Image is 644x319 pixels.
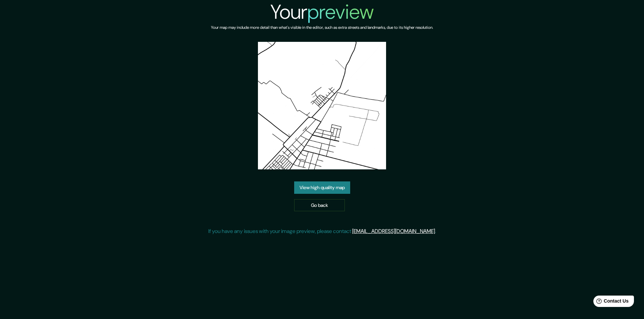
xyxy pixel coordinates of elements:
a: View high quality map [294,181,350,194]
a: Go back [294,199,345,212]
a: [EMAIL_ADDRESS][DOMAIN_NAME] [352,228,435,235]
h6: Your map may include more detail than what's visible in the editor, such as extra streets and lan... [211,24,433,31]
p: If you have any issues with your image preview, please contact . [208,227,436,235]
img: created-map-preview [258,42,386,169]
iframe: Help widget launcher [584,293,637,312]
